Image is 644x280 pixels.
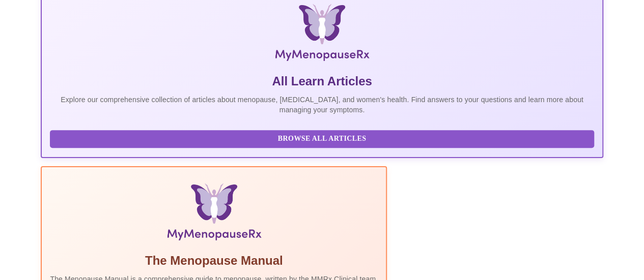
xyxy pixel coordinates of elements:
[60,133,583,145] span: Browse All Articles
[50,134,596,142] a: Browse All Articles
[102,183,326,244] img: Menopause Manual
[50,130,594,148] button: Browse All Articles
[50,253,378,269] h5: The Menopause Manual
[50,73,594,89] h5: All Learn Articles
[134,4,509,65] img: MyMenopauseRx Logo
[50,95,594,115] p: Explore our comprehensive collection of articles about menopause, [MEDICAL_DATA], and women's hea...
